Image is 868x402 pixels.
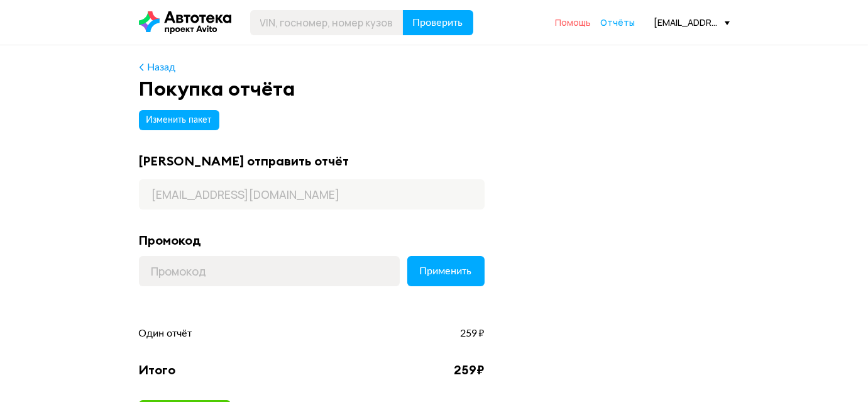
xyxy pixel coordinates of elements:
[556,16,591,28] span: Помощь
[601,16,635,28] span: Отчёты
[139,110,219,130] button: Изменить пакет
[454,362,485,378] div: 259 ₽
[139,232,485,248] div: Промокод
[139,153,485,169] div: [PERSON_NAME] отправить отчёт
[250,10,404,35] input: VIN, госномер, номер кузова
[413,18,463,28] span: Проверить
[556,16,591,29] a: Помощь
[461,327,485,340] span: 259 ₽
[139,179,485,209] input: Адрес почты
[146,116,212,125] span: Изменить пакет
[407,256,485,286] button: Применить
[654,16,730,28] div: [EMAIL_ADDRESS][DOMAIN_NAME]
[148,60,176,74] div: Назад
[139,256,400,286] input: Промокод
[420,266,472,276] span: Применить
[139,362,176,378] div: Итого
[139,327,192,340] span: Один отчёт
[139,77,730,100] div: Покупка отчёта
[403,10,473,35] button: Проверить
[601,16,635,29] a: Отчёты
